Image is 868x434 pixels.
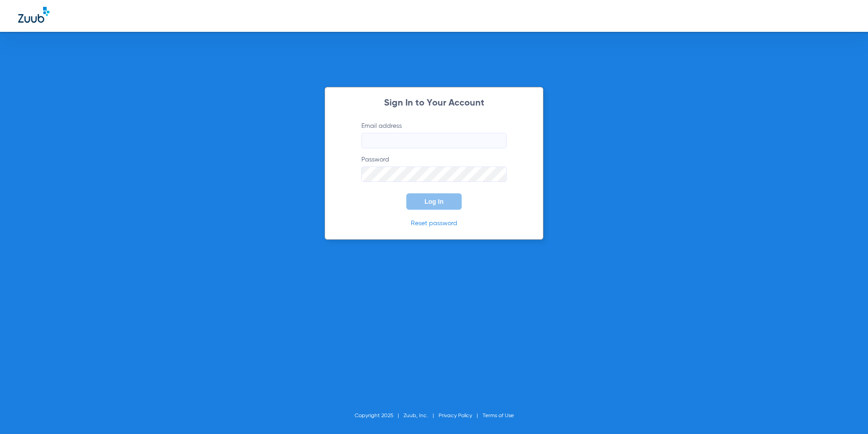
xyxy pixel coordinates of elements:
a: Privacy Policy [439,413,472,419]
button: Log In [406,193,462,210]
label: Password [361,155,507,182]
iframe: Chat Widget [823,390,868,434]
input: Email address [361,133,507,148]
h2: Sign In to Your Account [348,99,520,108]
img: Zuub Logo [18,7,49,23]
input: Password [361,167,507,182]
span: Log In [424,198,444,205]
a: Terms of Use [483,413,514,419]
li: Zuub, Inc. [404,411,439,420]
label: Email address [361,121,507,148]
a: Reset password [411,220,457,227]
li: Copyright 2025 [355,411,404,420]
